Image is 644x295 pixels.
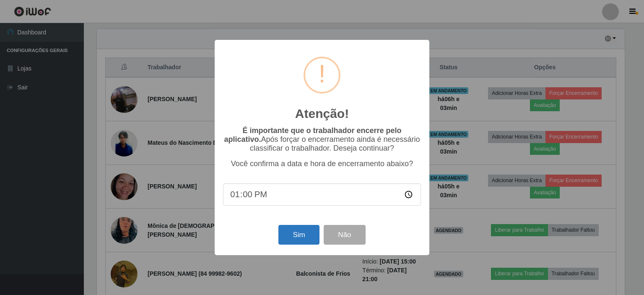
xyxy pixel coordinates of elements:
h2: Atenção! [295,106,349,121]
b: É importante que o trabalhador encerre pelo aplicativo. [224,126,401,144]
button: Não [324,225,365,245]
p: Após forçar o encerramento ainda é necessário classificar o trabalhador. Deseja continuar? [223,126,421,153]
button: Sim [278,225,319,245]
p: Você confirma a data e hora de encerramento abaixo? [223,159,421,168]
